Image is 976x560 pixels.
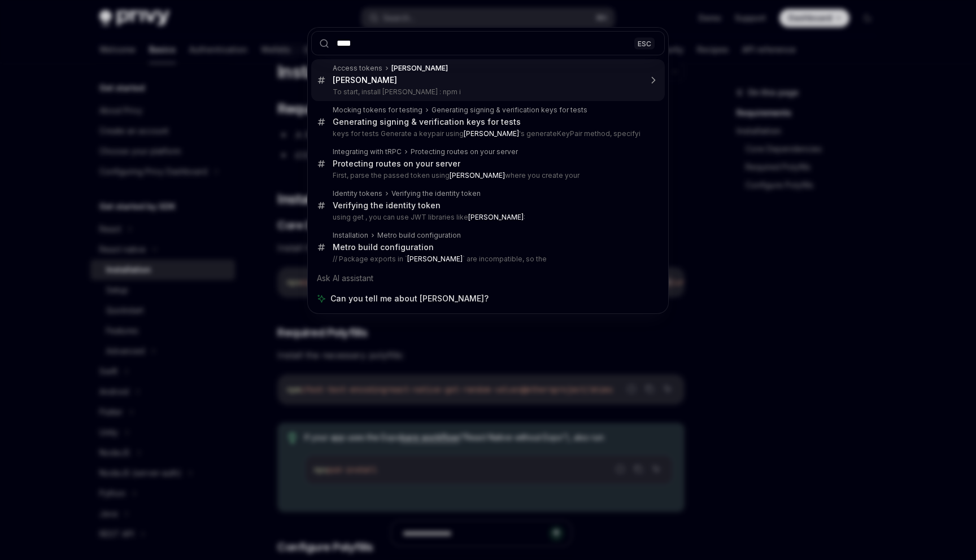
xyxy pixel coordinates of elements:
[407,255,463,263] b: [PERSON_NAME]
[377,231,461,240] div: Metro build configuration
[333,255,641,264] p: // Package exports in ` ` are incompatible, so the
[333,117,521,127] div: Generating signing & verification keys for tests
[333,147,402,156] div: Integrating with tRPC
[468,213,524,221] b: [PERSON_NAME]
[333,171,641,180] p: First, parse the passed token using where you create your
[333,242,434,252] div: Metro build configuration
[450,171,505,180] b: [PERSON_NAME]
[311,268,665,288] div: Ask AI assistant
[330,293,489,304] span: Can you tell me about [PERSON_NAME]?
[333,213,641,222] p: using get , you can use JWT libraries like :
[464,129,519,138] b: [PERSON_NAME]
[432,106,587,115] div: Generating signing & verification keys for tests
[333,159,460,169] div: Protecting routes on your server
[634,37,655,49] div: ESC
[333,106,422,115] div: Mocking tokens for testing
[391,189,481,198] div: Verifying the identity token
[333,64,382,73] div: Access tokens
[333,200,441,211] div: Verifying the identity token
[333,129,641,138] p: keys for tests Generate a keypair using 's generateKeyPair method, specifyi
[333,75,397,85] b: [PERSON_NAME]
[391,64,448,72] b: [PERSON_NAME]
[333,189,382,198] div: Identity tokens
[411,147,518,156] div: Protecting routes on your server
[333,231,368,240] div: Installation
[333,88,641,97] p: To start, install [PERSON_NAME] : npm i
